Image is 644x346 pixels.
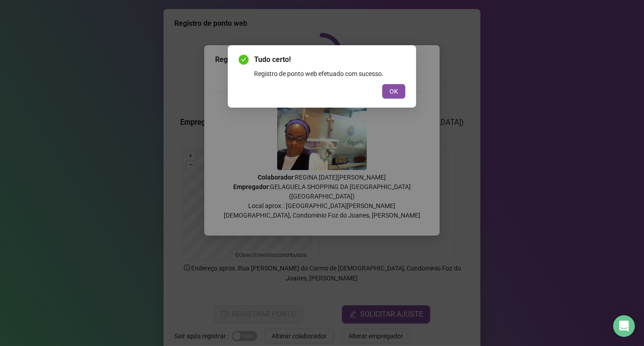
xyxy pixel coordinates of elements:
[254,54,405,65] span: Tudo certo!
[254,69,405,79] div: Registro de ponto web efetuado com sucesso.
[382,84,405,99] button: OK
[389,86,398,96] span: OK
[239,55,249,65] span: check-circle
[613,315,635,337] div: Open Intercom Messenger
